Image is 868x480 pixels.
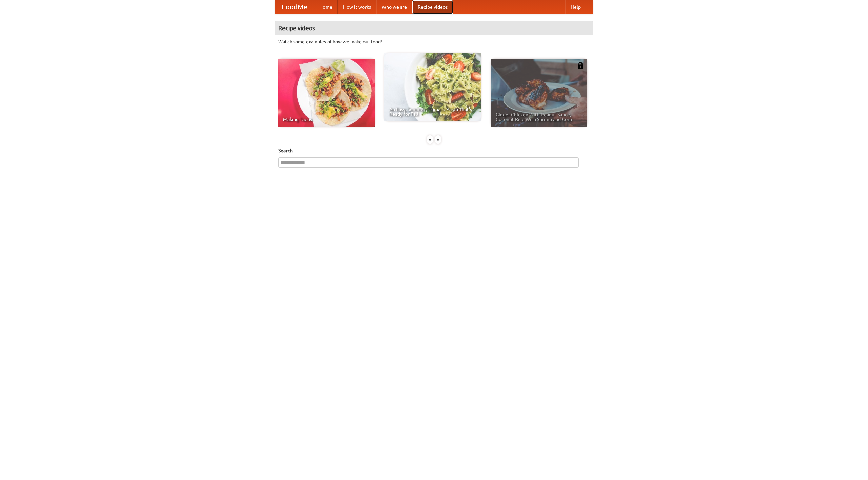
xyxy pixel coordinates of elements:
h4: Recipe videos [275,21,593,35]
a: FoodMe [275,0,314,14]
a: Who we are [376,0,412,14]
h5: Search [278,147,590,154]
a: An Easy, Summery Tomato Pasta That's Ready for Fall [384,53,481,121]
a: Making Tacos [278,59,375,127]
a: Recipe videos [412,0,453,14]
div: » [435,135,441,144]
a: Home [314,0,338,14]
span: Making Tacos [283,117,370,122]
p: Watch some examples of how we make our food! [278,38,590,45]
img: 483408.png [577,62,584,69]
div: « [427,135,433,144]
span: An Easy, Summery Tomato Pasta That's Ready for Fall [389,107,476,116]
a: Help [565,0,586,14]
a: How it works [338,0,376,14]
